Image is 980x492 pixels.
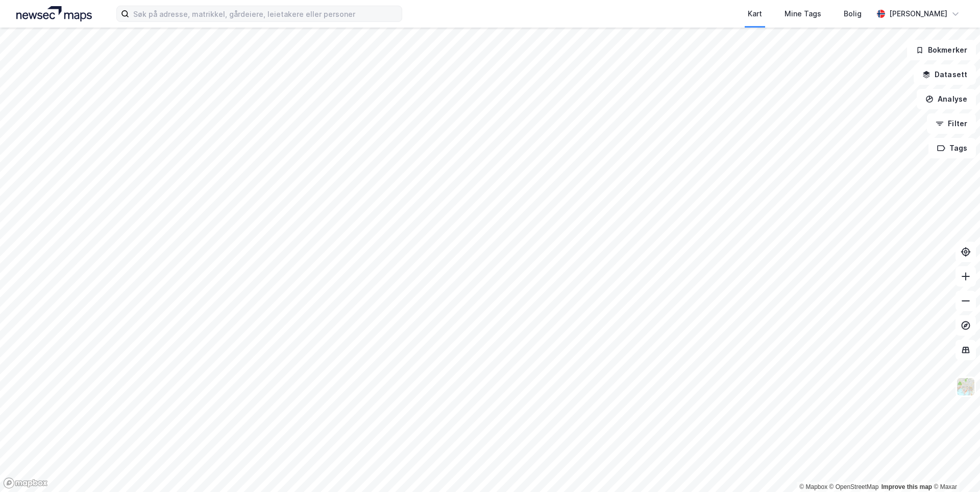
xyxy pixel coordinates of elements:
button: Filter [927,113,976,134]
input: Søk på adresse, matrikkel, gårdeiere, leietakere eller personer [129,6,402,21]
button: Analyse [917,89,976,109]
a: Mapbox [799,483,827,490]
button: Datasett [914,64,976,85]
img: Z [956,377,975,396]
a: Mapbox homepage [3,477,48,489]
div: Kart [748,8,762,20]
button: Bokmerker [907,40,976,60]
div: Bolig [844,8,862,20]
a: OpenStreetMap [829,483,879,490]
img: logo.a4113a55bc3d86da70a041830d287a7e.svg [16,6,92,21]
a: Improve this map [881,483,932,490]
div: Mine Tags [785,8,821,20]
iframe: Chat Widget [929,443,980,492]
div: [PERSON_NAME] [889,8,947,20]
button: Tags [928,138,976,158]
div: Kontrollprogram for chat [929,443,980,492]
